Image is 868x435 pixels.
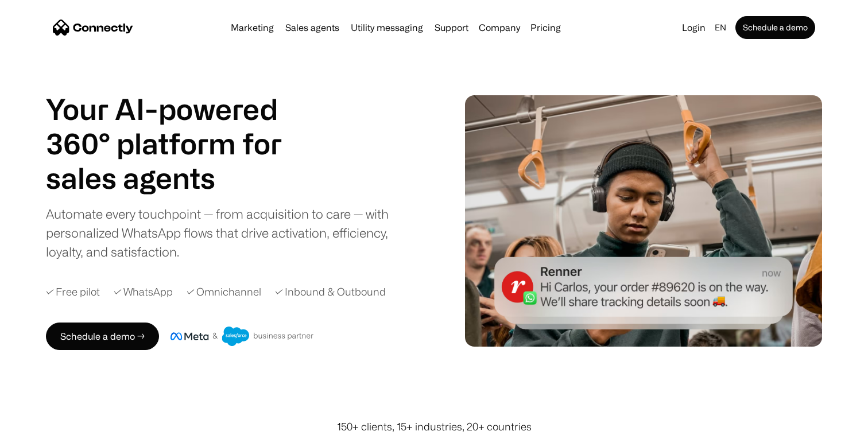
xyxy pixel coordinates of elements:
a: Login [677,20,710,36]
div: ✓ Omnichannel [187,284,261,300]
div: ✓ Inbound & Outbound [275,284,386,300]
a: Schedule a demo [735,16,815,39]
a: home [53,19,133,36]
h1: Your AI-powered 360° platform for [46,92,310,161]
div: Company [475,20,524,36]
a: Sales agents [281,23,344,32]
div: en [710,20,733,36]
a: Schedule a demo → [46,323,159,350]
ul: Language list [23,415,69,431]
div: 1 of 4 [46,161,310,195]
div: en [715,20,726,36]
div: Automate every touchpoint — from acquisition to care — with personalized WhatsApp flows that driv... [46,204,408,261]
div: ✓ Free pilot [46,284,100,300]
aside: Language selected: English [11,414,69,431]
div: ✓ WhatsApp [114,284,173,300]
div: Company [479,20,520,36]
div: carousel [46,161,310,195]
img: Meta and Salesforce business partner badge. [170,327,314,346]
a: Pricing [526,23,565,32]
h1: sales agents [46,161,310,195]
a: Support [430,23,473,32]
a: Marketing [226,23,278,32]
div: 150+ clients, 15+ industries, 20+ countries [337,419,532,434]
a: Utility messaging [346,23,428,32]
